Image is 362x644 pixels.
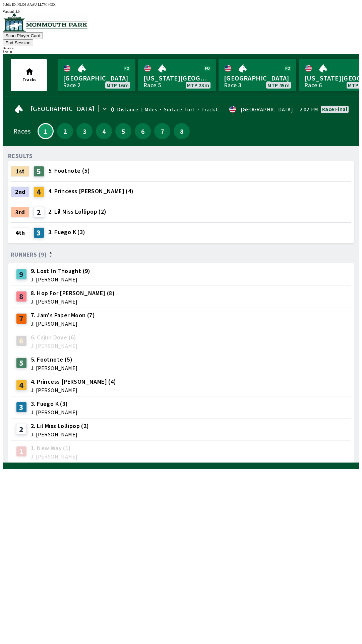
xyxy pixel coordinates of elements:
span: Track Condition: Firm [195,106,254,113]
button: End Session [3,39,33,46]
button: 5 [115,123,131,139]
div: Races [13,128,31,134]
span: MTP 45m [267,83,290,88]
span: 8 [175,129,188,133]
div: Public ID: [3,3,359,6]
span: 5. Footnote (5) [48,166,90,175]
span: J: [PERSON_NAME] [31,321,95,326]
span: 5 [117,129,130,133]
span: 3 [78,129,91,133]
div: 3rd [11,207,29,218]
img: venue logo [3,13,87,32]
span: J: [PERSON_NAME] [31,343,77,348]
a: [GEOGRAPHIC_DATA]Race 3MTP 45m [219,59,296,91]
span: 1 [40,129,51,133]
div: 9 [16,269,27,280]
div: 5 [34,166,44,177]
div: 4 [16,380,27,390]
span: 8. Hop For [PERSON_NAME] (8) [31,289,115,298]
span: 2. Lil Miss Lollipop (2) [31,422,89,430]
div: Race 6 [304,83,322,88]
div: 2nd [11,186,29,197]
span: 6. Cajun Dove (6) [31,333,77,342]
button: 7 [154,123,170,139]
div: Runners (9) [11,251,351,258]
span: Surface: Turf [157,106,195,113]
button: 3 [76,123,93,139]
div: Race 5 [143,83,161,88]
span: [GEOGRAPHIC_DATA] [224,74,291,83]
span: J: [PERSON_NAME] [31,410,77,415]
span: NLG6-AAAU-LL7M-4GJX [17,3,56,6]
span: 3. Fuego K (3) [48,228,85,236]
span: 4 [98,129,110,133]
button: 4 [96,123,112,139]
span: J: [PERSON_NAME] [31,299,115,304]
div: 3 [34,227,44,238]
button: Tracks [11,59,47,91]
span: J: [PERSON_NAME] [31,277,90,282]
button: 6 [135,123,151,139]
div: Race final [322,106,347,112]
span: 4. Princess [PERSON_NAME] (4) [48,187,134,196]
span: 5. Footnote (5) [31,355,77,364]
span: 2. Lil Miss Lollipop (2) [48,207,107,216]
span: J: [PERSON_NAME] [31,365,77,371]
span: [GEOGRAPHIC_DATA] [63,74,130,83]
span: Tracks [22,76,37,83]
div: $ 20.00 [3,50,359,54]
button: 2 [57,123,73,139]
div: 1 [16,446,27,457]
span: MTP 16m [107,83,129,88]
div: 7 [16,313,27,324]
div: Balance [3,46,359,50]
button: Scan Player Card [3,32,43,39]
span: 4. Princess [PERSON_NAME] (4) [31,377,116,386]
span: 1. New Way (1) [31,444,77,452]
span: [US_STATE][GEOGRAPHIC_DATA] [143,74,210,83]
div: RESULTS [8,153,33,159]
span: 7 [156,129,169,133]
button: 1 [38,123,54,139]
a: [GEOGRAPHIC_DATA]Race 2MTP 16m [58,59,135,91]
div: 2 [16,424,27,435]
div: 6 [16,335,27,346]
div: 8 [16,291,27,302]
button: 8 [174,123,190,139]
div: 0 [111,107,114,112]
div: 4 [34,186,44,197]
span: 7. Jam's Paper Moon (7) [31,311,95,320]
a: [US_STATE][GEOGRAPHIC_DATA]Race 5MTP 23m [138,59,216,91]
span: J: [PERSON_NAME] [31,454,77,459]
div: Version 1.4.0 [3,10,359,13]
span: J: [PERSON_NAME] [31,387,116,393]
div: Race 2 [63,83,80,88]
span: 3. Fuego K (3) [31,399,77,408]
div: 5 [16,358,27,368]
span: 6 [136,129,149,133]
div: [GEOGRAPHIC_DATA] [241,107,293,112]
span: 9. Lost In Thought (9) [31,267,90,275]
div: 3 [16,402,27,413]
div: 1st [11,166,29,177]
span: Runners (9) [11,252,47,257]
span: 2 [59,129,71,133]
span: MTP 23m [187,83,209,88]
div: Race 3 [224,83,241,88]
span: J: [PERSON_NAME] [31,432,89,437]
span: Distance: 1 Miles [117,106,157,113]
span: 2:02 PM [300,107,318,112]
div: 2 [34,207,44,218]
div: 4th [11,227,29,238]
span: [GEOGRAPHIC_DATA] [31,106,95,111]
